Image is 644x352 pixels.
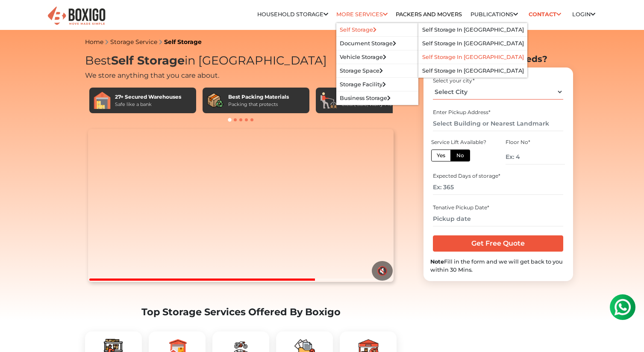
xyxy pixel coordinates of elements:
[110,38,157,46] a: Storage Service
[257,11,328,18] a: Household Storage
[433,109,563,116] div: Enter Pickup Address
[85,38,103,46] a: Home
[433,116,563,131] input: Select Building or Nearest Landmark
[471,11,518,18] a: Publications
[506,138,565,146] div: Floor No
[94,92,111,109] img: 27+ Secured Warehouses
[85,71,219,79] span: We store anything that you care about.
[340,67,383,74] a: Storage Space
[340,95,391,101] a: Business Storage
[207,92,224,109] img: Best Packing Materials
[85,54,397,68] h1: Best in [GEOGRAPHIC_DATA]
[111,53,185,67] span: Self Storage
[433,172,563,180] div: Expected Days of storage
[340,81,386,88] a: Storage Facility
[396,11,462,18] a: Packers and Movers
[433,235,563,252] input: Get Free Quote
[526,8,564,21] a: Contact
[572,11,595,18] a: Login
[422,40,524,47] a: Self Storage in [GEOGRAPHIC_DATA]
[88,129,394,282] video: Your browser does not support the video tag.
[430,258,444,265] b: Note
[47,6,106,26] img: Boxigo
[164,38,202,46] a: Self Storage
[340,40,396,47] a: Document Storage
[431,138,490,146] div: Service Lift Available?
[431,150,451,161] label: Yes
[372,261,393,281] button: 🔇
[228,93,289,101] div: Best Packing Materials
[506,150,565,164] input: Ex: 4
[422,67,524,74] a: Self Storage in [GEOGRAPHIC_DATA]
[115,93,181,101] div: 27+ Secured Warehouses
[422,26,524,33] a: Self Storage in [GEOGRAPHIC_DATA]
[430,258,566,274] div: Fill in the form and we will get back to you within 30 Mins.
[433,204,563,211] div: Tenative Pickup Date
[433,211,563,226] input: Pickup date
[340,26,376,33] a: Self Storage
[320,92,337,109] img: Pest-free Units
[85,306,397,318] h2: Top Storage Services Offered By Boxigo
[9,9,26,26] img: whatsapp-icon.svg
[115,101,181,108] div: Safe like a bank
[433,180,563,195] input: Ex: 365
[228,101,289,108] div: Packing that protects
[433,77,563,85] div: Select your city
[422,54,524,60] a: Self Storage in [GEOGRAPHIC_DATA]
[450,150,470,161] label: No
[340,54,386,60] a: Vehicle Storage
[336,11,388,18] a: More services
